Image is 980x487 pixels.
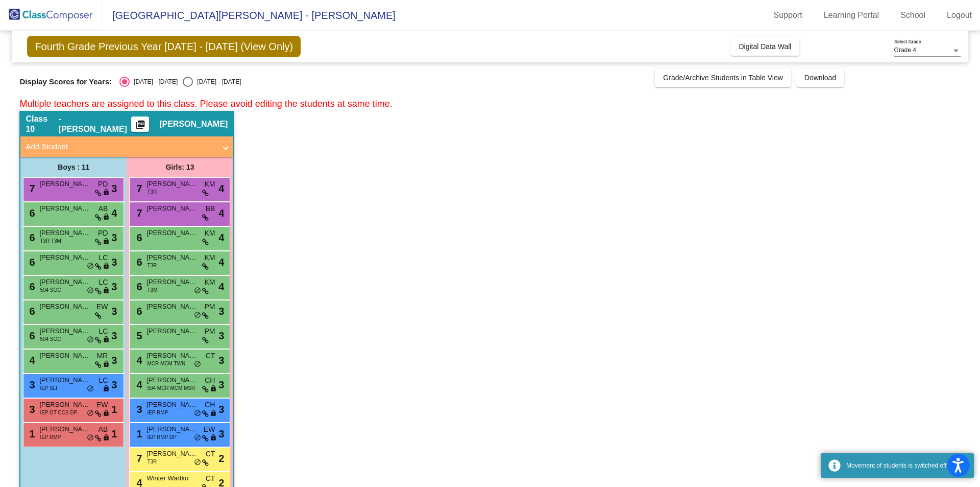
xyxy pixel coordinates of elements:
span: KM [204,252,215,263]
span: 4 [111,205,117,221]
span: T3M [147,286,157,294]
span: 4 [218,254,224,270]
span: [PERSON_NAME] [146,252,198,263]
span: PD [98,228,108,239]
span: [PERSON_NAME] [146,179,198,189]
span: 3 [111,230,117,245]
span: [PERSON_NAME] [39,400,90,410]
span: do_not_disturb_alt [87,409,94,418]
span: lock [103,434,110,442]
span: 504 MCR MCM MSR [147,384,195,392]
span: 6 [27,306,35,317]
span: BB [206,203,215,214]
span: 4 [27,355,35,366]
span: lock [103,262,110,270]
span: 5 [134,330,142,341]
span: lock [103,238,110,246]
span: do_not_disturb_alt [194,409,201,418]
mat-radio-group: Select an option [119,77,241,87]
span: Class 10 [26,114,58,134]
span: 504 SGC [40,286,61,294]
span: 6 [27,257,35,268]
span: KM [204,179,215,190]
span: 1 [111,402,117,417]
span: 7 [134,453,142,464]
span: Download [804,74,836,82]
span: AB [99,203,108,214]
span: do_not_disturb_alt [87,336,94,344]
span: T3R [147,262,157,269]
span: LC [99,252,108,263]
span: Fourth Grade Previous Year [DATE] - [DATE] (View Only) [27,36,301,57]
div: [DATE] - [DATE] [130,77,178,86]
span: lock [103,409,110,418]
span: do_not_disturb_alt [87,262,94,270]
div: Boys : 11 [20,157,127,177]
span: lock [103,213,110,221]
span: [PERSON_NAME] [39,277,90,287]
span: [PERSON_NAME] [39,302,90,312]
mat-panel-title: Add Student [26,141,215,153]
span: IEP RMP [40,433,61,441]
span: lock [103,360,110,368]
span: CT [206,351,215,361]
span: do_not_disturb_alt [194,458,201,467]
span: [PERSON_NAME] [146,424,198,434]
span: [GEOGRAPHIC_DATA][PERSON_NAME] - [PERSON_NAME] [102,7,396,24]
a: Learning Portal [816,7,888,24]
span: 3 [218,377,224,392]
span: KM [204,228,215,239]
button: Download [796,68,844,87]
span: 3 [111,377,117,392]
span: 3 [218,426,224,442]
span: lock [103,287,110,295]
span: lock [103,336,110,344]
button: Grade/Archive Students in Table View [655,68,791,87]
span: KM [204,277,215,288]
button: Print Students Details [131,117,149,132]
div: [DATE] - [DATE] [193,77,241,86]
span: 3 [218,304,224,319]
span: lock [210,385,217,393]
span: EW [96,400,108,410]
span: 3 [134,404,142,415]
span: Display Scores for Years: [19,77,112,86]
span: 7 [134,207,142,219]
span: 3 [218,328,224,343]
span: [PERSON_NAME] [159,119,228,129]
span: lock [210,409,217,418]
span: 3 [111,279,117,294]
span: 7 [27,183,35,194]
span: 4 [134,379,142,390]
span: 3 [111,181,117,196]
span: CT [206,449,215,459]
span: Grade/Archive Students in Table View [663,74,783,82]
span: 6 [27,232,35,243]
span: [PERSON_NAME] [146,375,198,385]
span: 7 [134,183,142,194]
span: 3 [27,404,35,415]
button: Digital Data Wall [730,37,799,56]
span: do_not_disturb_alt [194,287,201,295]
span: T3R [147,458,157,466]
span: [PERSON_NAME] [39,252,90,263]
span: 6 [27,207,35,219]
span: 2 [218,451,224,466]
span: Multiple teachers are assigned to this class. Please avoid editing the students at same time. [19,99,392,109]
span: 4 [218,230,224,245]
span: 3 [111,304,117,319]
span: 1 [134,428,142,439]
span: 6 [134,257,142,268]
a: Logout [939,7,980,24]
span: [PERSON_NAME] [39,375,90,385]
span: lock [103,385,110,393]
span: CT [206,473,215,484]
span: LC [99,326,108,337]
span: PM [204,326,215,337]
span: [PERSON_NAME] [39,424,90,434]
span: 3 [27,379,35,390]
span: 504 SGC [40,335,61,343]
span: IEP OT CCS DP [40,409,77,416]
div: Movement of students is switched off [846,461,966,470]
span: T3R T3M [40,237,61,245]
